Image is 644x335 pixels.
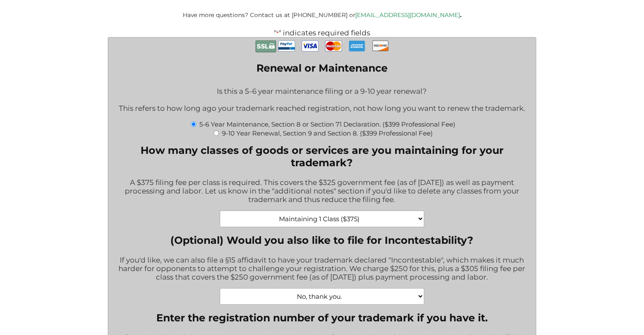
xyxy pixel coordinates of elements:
[115,250,530,288] div: If you'd like, we can also file a §15 affidavit to have your trademark declared "Incontestable", ...
[278,38,295,55] img: PayPal
[372,38,389,54] img: Discover
[222,129,433,137] label: 9-10 Year Renewal, Section 9 and Section 8. ($399 Professional Fee)
[115,173,530,211] div: A $375 filing fee per class is required. This covers the $325 government fee (as of [DATE]) as we...
[348,38,365,54] img: AmEx
[115,81,530,119] div: Is this a 5-6 year maintenance filing or a 9-10 year renewal? This refers to how long ago your tr...
[460,12,462,18] b: .
[115,312,530,324] label: Enter the registration number of your trademark if you have it.
[325,38,342,55] img: MasterCard
[199,120,455,128] label: 5-6 Year Maintenance, Section 8 or Section 71 Declaration. ($399 Professional Fee)
[355,12,460,18] a: [EMAIL_ADDRESS][DOMAIN_NAME]
[84,29,561,37] p: " " indicates required fields
[255,38,276,55] img: Secure Payment with SSL
[183,12,462,18] small: Have more questions? Contact us at [PHONE_NUMBER] or
[302,38,319,55] img: Visa
[115,144,530,169] label: How many classes of goods or services are you maintaining for your trademark?
[256,62,388,74] legend: Renewal or Maintenance
[115,234,530,246] label: (Optional) Would you also like to file for Incontestability?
